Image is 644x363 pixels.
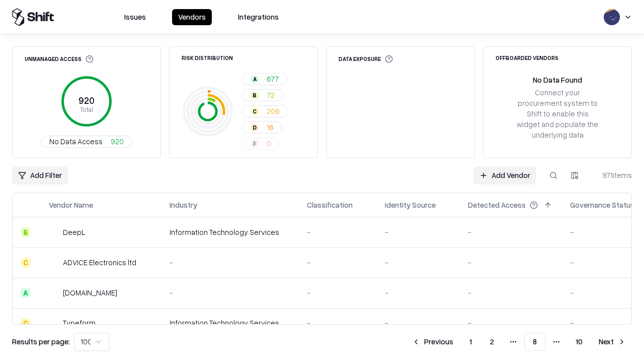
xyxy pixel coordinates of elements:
button: 10 [568,333,591,351]
span: 16 [267,122,274,133]
div: - [170,257,291,268]
div: Detected Access [468,200,526,210]
a: Add Vendor [473,166,536,185]
div: - [468,287,554,298]
div: - [385,287,452,298]
button: Next [593,333,632,351]
div: - [468,227,554,237]
div: ADVICE Electronics ltd [63,257,136,268]
div: DeepL [63,227,85,237]
div: A [251,75,259,83]
nav: pagination [406,333,632,351]
div: C [21,318,31,328]
img: cybersafe.co.il [49,288,59,298]
span: No Data Access [49,136,103,147]
div: B [21,227,31,237]
div: - [468,257,554,268]
div: Vendor Name [49,200,93,210]
div: [DOMAIN_NAME] [63,287,117,298]
div: Governance Status [570,200,634,210]
div: Connect your procurement system to Shift to enable this widget and populate the underlying data [516,87,599,141]
div: - [468,318,554,328]
div: Data Exposure [339,55,393,63]
div: C [251,107,259,115]
button: Integrations [232,9,285,25]
button: 1 [461,333,480,351]
img: ADVICE Electronics ltd [49,258,59,268]
div: Unmanaged Access [25,55,94,63]
p: Results per page: [12,336,70,347]
tspan: 920 [78,95,95,106]
div: A [21,288,31,298]
div: Information Technology Services [170,227,291,237]
button: B72 [242,89,283,101]
button: Previous [406,333,459,351]
div: No Data Found [533,75,582,85]
div: - [170,287,291,298]
button: C206 [242,105,288,117]
button: No Data Access920 [41,136,132,148]
div: Offboarded Vendors [496,55,558,60]
div: - [385,257,452,268]
img: Typeform [49,318,59,328]
div: Classification [307,200,353,210]
div: - [307,318,369,328]
div: B [251,91,259,99]
button: Vendors [172,9,212,25]
span: 206 [267,106,280,116]
button: 8 [524,333,545,351]
div: - [385,227,452,237]
img: DeepL [49,227,59,237]
div: - [307,227,369,237]
span: 72 [267,90,275,100]
div: Risk Distribution [182,55,233,60]
div: - [307,287,369,298]
div: Industry [170,200,197,210]
div: D [251,124,259,132]
button: A677 [242,73,287,85]
div: Information Technology Services [170,318,291,328]
span: 677 [267,74,279,84]
button: D16 [242,122,282,134]
div: Typeform [63,318,96,328]
span: 920 [111,136,124,147]
div: 971 items [592,170,632,180]
button: Issues [118,9,152,25]
button: Add Filter [12,166,68,185]
tspan: Total [80,105,93,113]
div: Identity Source [385,200,436,210]
div: - [385,318,452,328]
div: C [21,258,31,268]
button: 2 [482,333,502,351]
div: - [307,257,369,268]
